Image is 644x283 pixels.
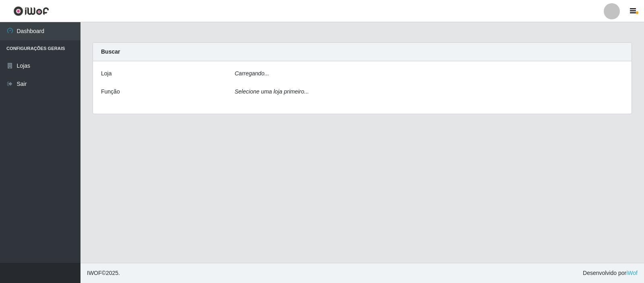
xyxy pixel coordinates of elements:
[235,70,269,77] i: Carregando...
[101,48,120,55] strong: Buscar
[235,88,309,95] i: Selecione uma loja primeiro...
[87,269,120,277] span: © 2025 .
[13,6,49,16] img: CoreUI Logo
[583,269,638,277] span: Desenvolvido por
[87,270,102,276] span: IWOF
[101,87,120,96] label: Função
[101,69,111,78] label: Loja
[626,270,638,276] a: iWof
